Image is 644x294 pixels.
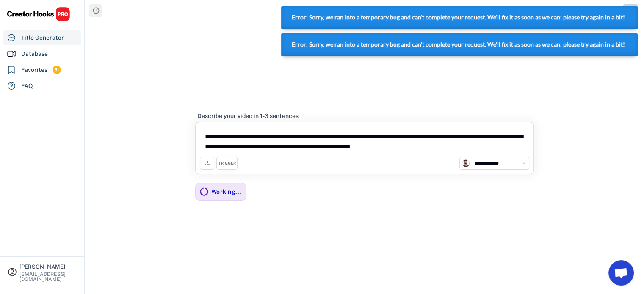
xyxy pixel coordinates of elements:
div: [EMAIL_ADDRESS][DOMAIN_NAME] [19,272,77,282]
div: Database [21,49,48,58]
div: FAQ [21,82,33,91]
div: Favorites [21,66,47,74]
strong: Error: Sorry, we ran into a temporary bug and can't complete your request. We'll fix it as soon a... [292,41,625,48]
div: 51 [53,66,61,74]
img: channels4_profile.jpg [462,159,470,167]
div: Describe your video in 1-3 sentences [197,112,299,120]
a: Open chat [608,260,634,286]
div: [PERSON_NAME] [19,264,77,269]
div: Working... [211,188,242,195]
img: CHPRO%20Logo.svg [7,7,70,22]
div: Title Generator [21,33,64,42]
div: TRIGGER [218,161,236,166]
strong: Error: Sorry, we ran into a temporary bug and can't complete your request. We'll fix it as soon a... [292,14,625,21]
